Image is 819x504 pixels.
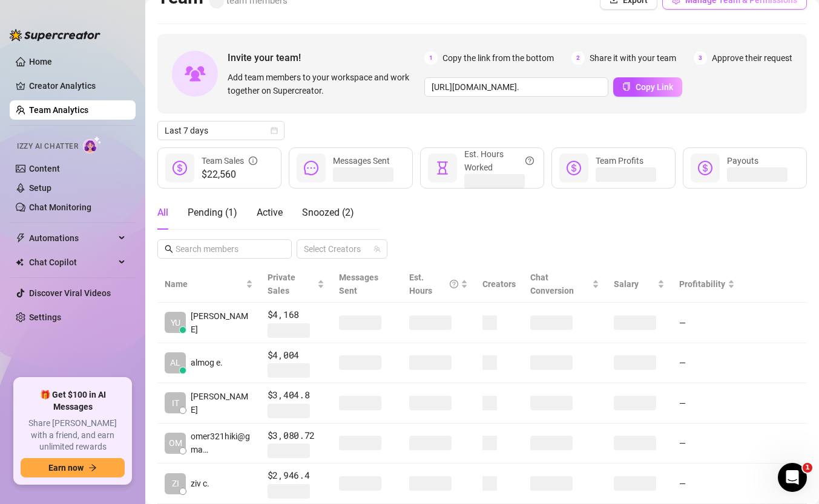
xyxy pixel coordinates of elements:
[271,127,278,134] span: calendar
[803,463,812,473] span: 1
[173,161,187,175] span: dollar-circle
[339,273,378,296] span: Messages Sent
[475,266,523,303] th: Creators
[29,76,126,95] a: Creator Analytics
[727,156,758,166] span: Payouts
[191,390,253,416] span: [PERSON_NAME]
[333,156,390,166] span: Messages Sent
[268,308,324,322] span: $4,168
[176,242,275,256] input: Search members
[191,309,253,336] span: [PERSON_NAME]
[613,77,682,97] button: Copy Link
[29,57,52,66] a: Home
[530,273,574,296] span: Chat Conversion
[165,277,243,291] span: Name
[257,207,283,218] span: Active
[29,253,115,272] span: Chat Copilot
[157,266,260,303] th: Name
[409,271,458,297] div: Est. Hours
[170,356,180,369] span: AL
[202,167,257,182] span: $22,560
[29,164,60,173] a: Content
[268,468,324,483] span: $2,946.4
[622,82,631,91] span: copy
[442,51,554,65] span: Copy the link from the bottom
[694,51,707,65] span: 3
[672,303,742,343] td: —
[778,463,807,492] iframe: Intercom live chat
[21,418,125,453] span: Share [PERSON_NAME] with a friend, and earn unlimited rewards
[464,147,534,174] div: Est. Hours Worked
[268,428,324,443] span: $3,080.72
[424,51,438,65] span: 1
[302,207,354,218] span: Snoozed ( 2 )
[88,464,97,472] span: arrow-right
[29,183,51,193] a: Setup
[21,458,125,477] button: Earn nowarrow-right
[672,464,742,504] td: —
[188,205,237,220] div: Pending ( 1 )
[567,161,581,175] span: dollar-circle
[202,154,257,167] div: Team Sales
[157,205,168,220] div: All
[165,245,173,253] span: search
[435,161,450,175] span: hourglass
[29,105,88,115] a: Team Analytics
[571,51,585,65] span: 2
[29,228,115,248] span: Automations
[268,388,324,402] span: $3,404.8
[16,258,24,267] img: Chat Copilot
[10,29,100,41] img: logo-BBDzfeDw.svg
[525,147,534,174] span: question-circle
[672,424,742,464] td: —
[165,121,277,140] span: Last 7 days
[373,245,381,253] span: team
[48,463,84,473] span: Earn now
[698,161,712,175] span: dollar-circle
[672,383,742,424] td: —
[29,312,61,322] a: Settings
[169,436,182,450] span: OM
[596,156,643,166] span: Team Profits
[268,348,324,363] span: $4,004
[191,477,209,490] span: ziv c.
[191,430,253,456] span: omer321hiki@gma…
[450,271,458,297] span: question-circle
[614,279,639,289] span: Salary
[16,233,25,243] span: thunderbolt
[228,71,419,97] span: Add team members to your workspace and work together on Supercreator.
[191,356,223,369] span: almog e.
[21,389,125,413] span: 🎁 Get $100 in AI Messages
[172,477,179,490] span: ZI
[83,136,102,153] img: AI Chatter
[29,288,111,298] a: Discover Viral Videos
[672,343,742,384] td: —
[712,51,792,65] span: Approve their request
[17,141,78,152] span: Izzy AI Chatter
[172,396,179,410] span: IT
[304,161,318,175] span: message
[29,202,91,212] a: Chat Monitoring
[679,279,725,289] span: Profitability
[590,51,676,65] span: Share it with your team
[171,316,180,329] span: YU
[636,82,673,92] span: Copy Link
[249,154,257,167] span: info-circle
[268,273,295,296] span: Private Sales
[228,50,424,65] span: Invite your team!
